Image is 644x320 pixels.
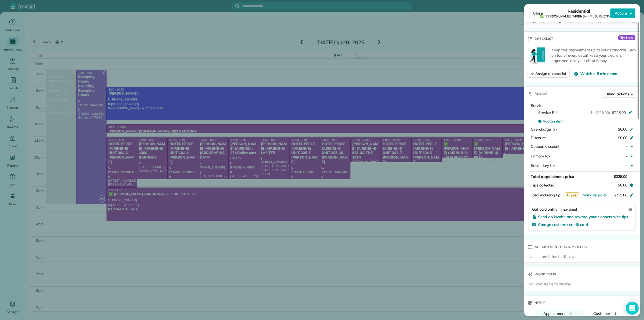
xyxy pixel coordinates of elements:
[612,110,626,115] span: $225.00
[614,174,627,179] span: $225.00
[618,35,635,41] span: Try Now
[618,127,627,132] span: $0.00
[543,118,563,124] span: Add an item
[529,8,547,18] button: Close
[570,312,572,315] span: 4
[529,254,575,259] span: No custom fields to display
[535,91,548,96] span: Billing
[531,103,544,108] span: Service
[535,71,566,76] span: Assign a checklist
[614,312,616,315] span: 8
[626,154,627,159] span: -
[533,10,543,16] span: Close
[593,311,610,316] span: Customer
[568,8,590,14] span: Residential
[583,193,606,197] span: Mark as paid
[531,182,555,188] span: Tips collected
[583,192,606,198] button: Mark as paid
[531,144,559,149] span: Coupon discount
[531,163,555,168] span: Secondary tax
[532,207,577,212] span: Get paid online in no-time!
[580,71,617,76] span: Watch a 5 min demo
[535,117,635,125] button: Add an item
[535,244,587,250] span: Appointment custom fields
[531,135,546,140] span: Discount
[589,110,610,115] span: (1x $225.00)
[605,91,629,97] span: Billing actions
[538,214,628,219] span: Send an invoice and reward your cleaners with tips
[535,108,635,117] button: Service Price(1x $225.00)$225.00
[626,302,639,315] div: Open Intercom Messenger
[540,14,618,19] span: ✅ [PERSON_NAME] (AIRBNB-4) (FLEURLICITY LLC)
[626,144,627,149] span: -
[531,174,574,179] span: Total appointment price
[543,311,566,316] span: Appointment
[538,110,561,115] span: Service Price
[531,127,577,132] div: Overcharge
[535,36,553,41] span: Checklist
[626,163,627,168] span: -
[618,135,627,140] span: $0.00
[574,71,617,76] button: Watch a 5 min demo
[535,272,556,277] span: Work items
[529,181,635,189] button: Tips collected$0.00
[531,154,550,159] span: Primary tax
[535,300,546,305] span: Notes
[565,192,580,198] span: Unpaid
[538,222,588,227] span: Charge customer credit card
[618,182,627,188] span: $0.00
[614,193,627,197] span: $225.00
[551,47,636,63] p: Keep this appointment up to your standards. Stay on top of every detail, keep your cleaners organ...
[531,193,560,197] span: Total including tip
[615,10,628,16] span: Actions
[528,70,570,78] button: Assign a checklist
[529,281,571,287] span: No work items to display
